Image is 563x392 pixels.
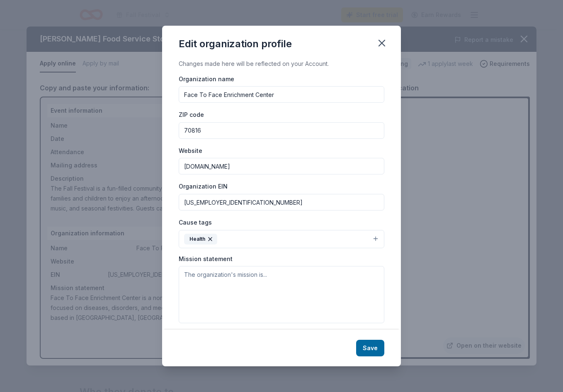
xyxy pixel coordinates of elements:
[184,234,217,244] div: Health
[179,182,228,191] label: Organization EIN
[179,122,384,139] input: 12345 (U.S. only)
[179,147,202,155] label: Website
[179,37,292,51] div: Edit organization profile
[179,194,384,211] input: 12-3456789
[179,59,384,69] div: Changes made here will be reflected on your Account.
[179,218,212,227] label: Cause tags
[179,111,204,119] label: ZIP code
[179,255,233,263] label: Mission statement
[179,230,384,248] button: Health
[356,340,384,356] button: Save
[179,75,234,83] label: Organization name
